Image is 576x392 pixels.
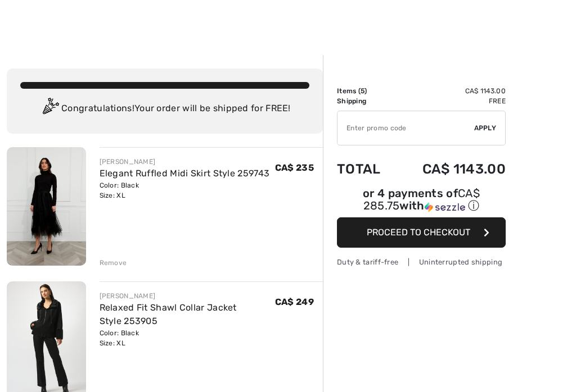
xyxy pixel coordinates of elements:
[275,162,314,173] span: CA$ 235
[100,328,275,348] div: Color: Black Size: XL
[395,150,506,188] td: CA$ 1143.00
[100,291,275,301] div: [PERSON_NAME]
[337,86,395,96] td: Items ( )
[395,86,506,96] td: CA$ 1143.00
[100,168,270,179] a: Elegant Ruffled Midi Skirt Style 259743
[100,302,237,326] a: Relaxed Fit Shawl Collar Jacket Style 253905
[425,202,465,212] img: Sezzle
[337,150,395,188] td: Total
[100,157,270,167] div: [PERSON_NAME]
[361,87,364,95] span: 5
[337,188,506,217] div: or 4 payments ofCA$ 285.75withSezzle Click to learn more about Sezzle
[474,123,497,133] span: Apply
[337,257,506,267] div: Duty & tariff-free | Uninterrupted shipping
[367,227,470,238] span: Proceed to Checkout
[395,96,506,106] td: Free
[7,147,86,266] img: Elegant Ruffled Midi Skirt Style 259743
[337,111,474,145] input: Promo code
[337,188,506,213] div: or 4 payments of with
[337,217,506,248] button: Proceed to Checkout
[275,297,314,307] span: CA$ 249
[100,180,270,200] div: Color: Black Size: XL
[363,186,480,212] span: CA$ 285.75
[100,258,127,268] div: Remove
[39,98,61,120] img: Congratulation2.svg
[337,96,395,106] td: Shipping
[20,98,309,120] div: Congratulations! Your order will be shipped for FREE!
